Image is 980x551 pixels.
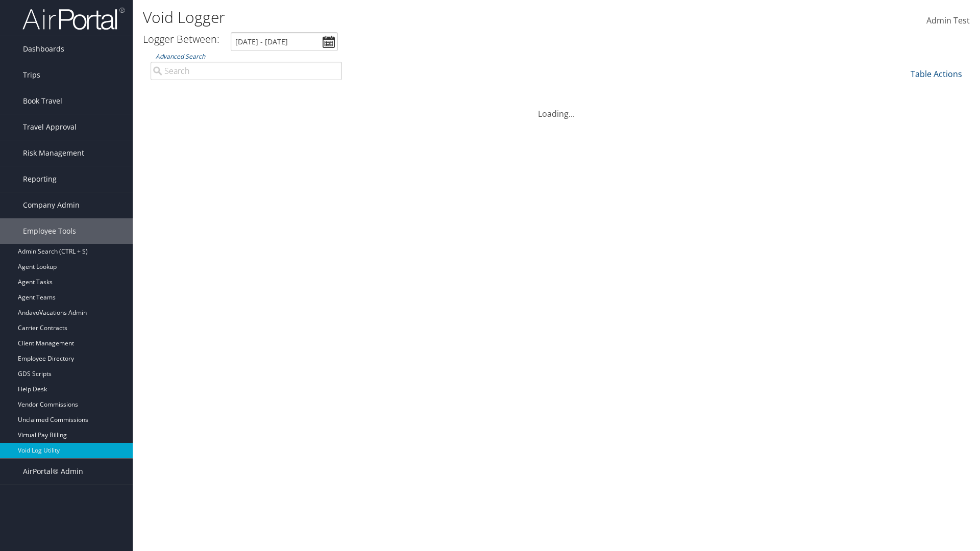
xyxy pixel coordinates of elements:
[23,140,84,166] span: Risk Management
[156,52,205,61] a: Advanced Search
[23,459,83,484] span: AirPortal® Admin
[143,7,694,28] h1: Void Logger
[22,7,125,31] img: airportal-logo.png
[143,32,219,46] h3: Logger Between:
[926,5,970,37] a: Admin Test
[23,36,64,62] span: Dashboards
[23,88,62,114] span: Book Travel
[926,15,970,26] span: Admin Test
[23,218,76,244] span: Employee Tools
[23,192,80,218] span: Company Admin
[23,62,40,88] span: Trips
[151,62,342,80] input: Advanced Search
[23,166,57,192] span: Reporting
[23,114,77,140] span: Travel Approval
[231,32,338,51] input: [DATE] - [DATE]
[143,95,970,120] div: Loading...
[911,68,962,80] a: Table Actions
